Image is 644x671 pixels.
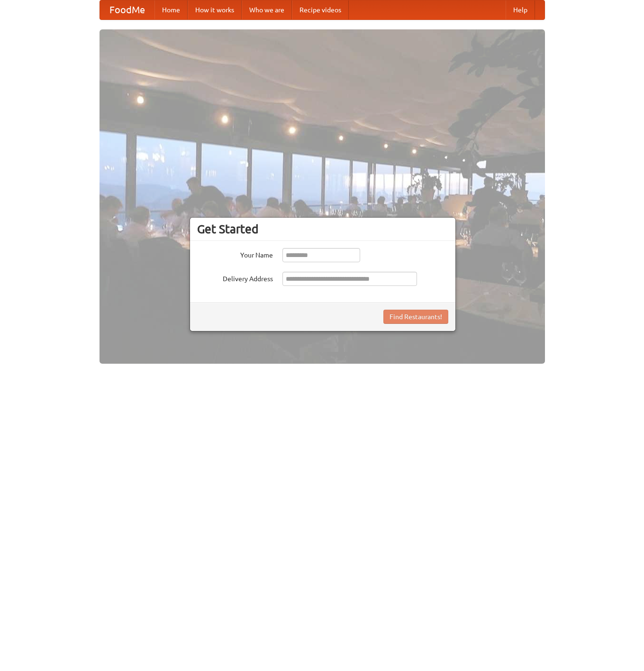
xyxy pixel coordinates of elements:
[197,222,448,236] h3: Get Started
[197,248,273,260] label: Your Name
[100,0,154,19] a: FoodMe
[292,0,349,19] a: Recipe videos
[197,272,273,284] label: Delivery Address
[188,0,242,19] a: How it works
[383,310,448,324] button: Find Restaurants!
[506,0,535,19] a: Help
[154,0,188,19] a: Home
[242,0,292,19] a: Who we are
